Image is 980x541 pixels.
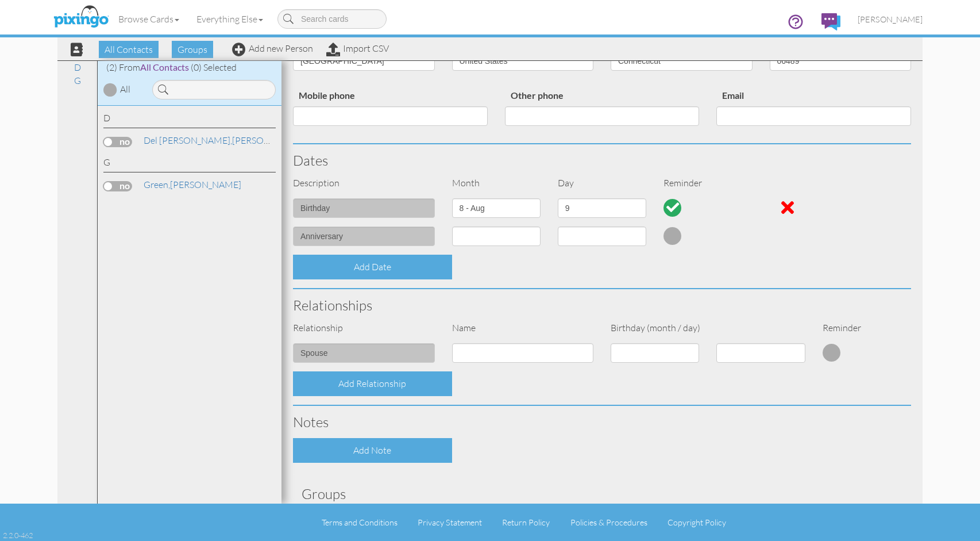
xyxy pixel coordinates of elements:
a: D [68,60,87,74]
a: Everything Else [188,5,272,33]
span: Groups [172,41,213,58]
div: 2.2.0-462 [3,530,33,540]
div: (2) From [98,61,281,74]
div: Reminder [655,177,761,190]
span: All Contacts [140,62,189,72]
h3: Relationships [293,298,911,313]
span: Del [PERSON_NAME], [144,135,232,146]
div: Description [284,177,443,190]
span: [PERSON_NAME] [858,14,923,24]
a: Import CSV [326,43,389,54]
div: Name [443,321,603,335]
span: (0) Selected [191,62,237,73]
a: G [68,74,87,87]
a: Return Policy [502,517,550,527]
div: Reminder [814,321,867,335]
div: Add Relationship [293,371,452,396]
img: comments.svg [821,13,840,30]
input: (e.g. Friend, Daughter) [293,343,435,363]
div: D [103,112,276,128]
label: Mobile phone [293,88,361,103]
div: Add Date [293,255,452,279]
input: Search cards [277,9,387,29]
a: Privacy Statement [418,517,482,527]
div: Month [443,177,549,190]
div: G [103,156,276,172]
h3: Dates [293,153,911,168]
span: All Contacts [99,41,159,58]
div: All [120,83,130,96]
label: Other phone [505,88,569,103]
div: Birthday (month / day) [602,321,814,335]
div: Relationship [284,321,443,335]
h3: Notes [293,415,911,429]
a: Policies & Procedures [570,517,647,527]
div: Day [549,177,655,190]
span: Green, [144,179,170,190]
label: Email [716,88,750,103]
a: [PERSON_NAME] [849,5,931,34]
a: Terms and Conditions [322,517,398,527]
a: Browse Cards [110,5,188,33]
a: [PERSON_NAME] [142,178,242,191]
a: Add new Person [232,43,313,54]
img: pixingo logo [51,3,111,32]
h3: Groups [302,486,902,501]
a: Copyright Policy [668,517,726,527]
div: Add Note [293,438,452,463]
a: [PERSON_NAME] [142,133,304,147]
